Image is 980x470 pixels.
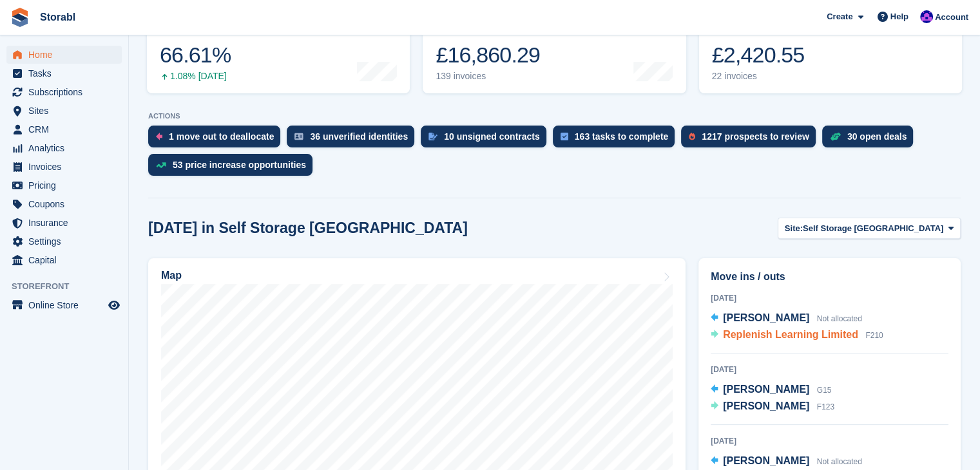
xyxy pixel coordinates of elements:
span: Create [827,10,852,23]
span: [PERSON_NAME] [723,455,809,466]
a: Preview store [106,297,122,313]
span: Not allocated [817,314,862,323]
span: Not allocated [817,457,862,466]
span: Subscriptions [28,83,106,101]
span: [PERSON_NAME] [723,384,809,395]
p: ACTIONS [148,112,961,120]
a: menu [6,176,122,194]
span: Capital [28,251,106,269]
a: menu [6,46,122,64]
a: [PERSON_NAME] G15 [711,382,831,399]
a: [PERSON_NAME] Not allocated [711,310,862,327]
div: 30 open deals [847,131,907,142]
a: menu [6,139,122,157]
a: [PERSON_NAME] Not allocated [711,453,862,470]
a: Occupancy 66.61% 1.08% [DATE] [147,12,410,93]
span: Settings [28,232,106,250]
a: menu [6,64,122,82]
a: Replenish Learning Limited F210 [711,327,883,344]
a: menu [6,195,122,213]
button: Site: Self Storage [GEOGRAPHIC_DATA] [778,218,961,239]
div: [DATE] [711,364,948,375]
div: 66.61% [160,42,231,68]
span: Online Store [28,296,106,314]
span: Pricing [28,176,106,194]
a: [PERSON_NAME] F123 [711,399,834,415]
span: [PERSON_NAME] [723,312,809,323]
a: Storabl [35,6,81,28]
a: 1217 prospects to review [681,126,822,154]
span: Tasks [28,64,106,82]
img: price_increase_opportunities-93ffe204e8149a01c8c9dc8f82e8f89637d9d84a8eef4429ea346261dce0b2c0.svg [156,162,166,168]
img: move_outs_to_deallocate_icon-f764333ba52eb49d3ac5e1228854f67142a1ed5810a6f6cc68b1a99e826820c5.svg [156,133,162,140]
span: Replenish Learning Limited [723,329,858,340]
a: 36 unverified identities [287,126,421,154]
div: 163 tasks to complete [575,131,669,142]
a: menu [6,251,122,269]
h2: Move ins / outs [711,269,948,285]
a: menu [6,214,122,232]
a: menu [6,158,122,176]
img: deal-1b604bf984904fb50ccaf53a9ad4b4a5d6e5aea283cecdc64d6e3604feb123c2.svg [830,132,841,141]
span: [PERSON_NAME] [723,400,809,411]
div: 36 unverified identities [310,131,408,142]
span: Analytics [28,139,106,157]
span: Help [890,10,908,23]
div: 1 move out to deallocate [169,131,274,142]
span: Insurance [28,214,106,232]
a: menu [6,120,122,138]
div: 1217 prospects to review [702,131,809,142]
a: Month-to-date sales £16,860.29 139 invoices [423,12,686,93]
img: contract_signature_icon-13c848040528278c33f63329250d36e43548de30e8caae1d1a13099fd9432cc5.svg [428,133,437,140]
img: prospect-51fa495bee0391a8d652442698ab0144808aea92771e9ea1ae160a38d050c398.svg [689,133,695,140]
span: Account [935,11,968,24]
a: menu [6,232,122,250]
span: CRM [28,120,106,138]
a: 163 tasks to complete [553,126,682,154]
a: menu [6,102,122,120]
h2: [DATE] in Self Storage [GEOGRAPHIC_DATA] [148,220,468,237]
span: Self Storage [GEOGRAPHIC_DATA] [803,222,943,235]
a: menu [6,83,122,101]
span: Storefront [12,280,128,293]
a: 30 open deals [822,126,920,154]
img: task-75834270c22a3079a89374b754ae025e5fb1db73e45f91037f5363f120a921f8.svg [561,133,568,140]
span: G15 [817,386,832,395]
a: 10 unsigned contracts [421,126,553,154]
img: Bailey Hunt [920,10,933,23]
img: stora-icon-8386f47178a22dfd0bd8f6a31ec36ba5ce8667c1dd55bd0f319d3a0aa187defe.svg [10,8,30,27]
a: menu [6,296,122,314]
div: 139 invoices [436,71,540,82]
h2: Map [161,270,182,281]
span: Sites [28,102,106,120]
div: [DATE] [711,435,948,447]
span: Site: [785,222,803,235]
span: Coupons [28,195,106,213]
img: verify_identity-adf6edd0f0f0b5bbfe63781bf79b02c33cf7c696d77639b501bdc392416b5a36.svg [294,133,303,140]
span: F210 [865,331,883,340]
span: Invoices [28,158,106,176]
a: Awaiting payment £2,420.55 22 invoices [699,12,962,93]
div: £2,420.55 [712,42,805,68]
div: 1.08% [DATE] [160,71,231,82]
a: 1 move out to deallocate [148,126,287,154]
a: 53 price increase opportunities [148,154,319,182]
span: Home [28,46,106,64]
div: £16,860.29 [436,42,540,68]
div: [DATE] [711,292,948,304]
div: 10 unsigned contracts [444,131,540,142]
span: F123 [817,402,834,411]
div: 53 price increase opportunities [173,160,306,170]
div: 22 invoices [712,71,805,82]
